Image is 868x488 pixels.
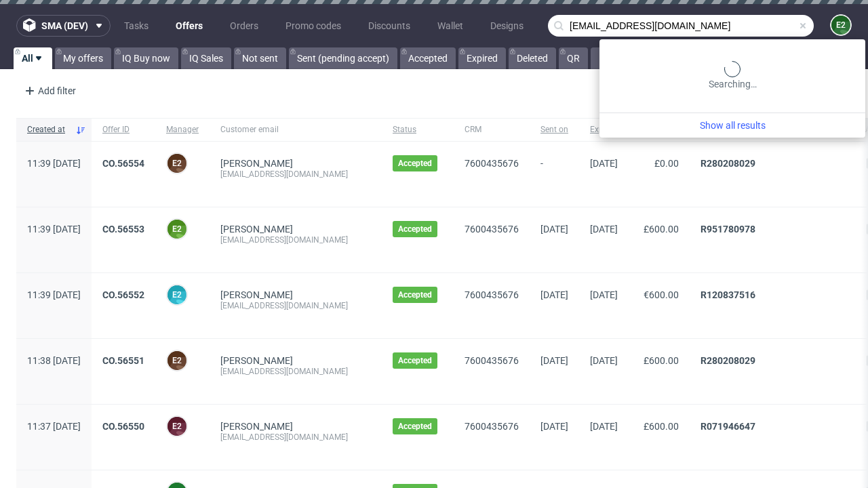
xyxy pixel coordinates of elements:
span: [DATE] [590,355,618,366]
span: 11:39 [DATE] [27,158,81,169]
span: [DATE] [540,289,568,300]
a: CO.56550 [102,421,144,432]
a: R951780978 [701,224,755,235]
span: £0.00 [654,158,679,169]
span: Manager [166,124,199,136]
span: Accepted [398,355,432,366]
button: sma (dev) [16,15,111,37]
span: Accepted [398,289,432,300]
span: [DATE] [590,421,618,432]
span: [DATE] [540,224,568,235]
span: Accepted [398,421,432,432]
div: Searching… [605,61,860,91]
div: [EMAIL_ADDRESS][DOMAIN_NAME] [220,432,371,443]
a: Designs [482,15,532,37]
figcaption: e2 [167,417,186,436]
a: CO.56553 [102,224,144,235]
figcaption: e2 [167,220,186,239]
span: Created at [27,124,70,136]
span: Customer email [220,124,371,136]
span: [DATE] [540,421,568,432]
a: Deleted [509,47,556,69]
figcaption: e2 [167,285,186,304]
span: €600.00 [644,289,679,300]
span: £600.00 [644,355,679,366]
a: CO.56554 [102,158,144,169]
a: IQ Sales [181,47,231,69]
a: R280208029 [701,158,755,169]
div: [EMAIL_ADDRESS][DOMAIN_NAME] [220,169,371,180]
span: sma (dev) [41,21,88,30]
span: 11:37 [DATE] [27,421,81,432]
a: [PERSON_NAME] [220,158,293,169]
a: 7600435676 [465,421,519,432]
span: Accepted [398,224,432,235]
span: Status [393,124,443,136]
a: Expired [458,47,506,69]
a: 7600435676 [465,355,519,366]
span: CRM [465,124,519,136]
span: Sent on [540,124,568,136]
a: My offers [55,47,111,69]
a: [PERSON_NAME] [220,224,293,235]
a: All [14,47,52,69]
a: R280208029 [701,355,755,366]
a: [PERSON_NAME] [220,421,293,432]
a: Tasks [116,15,157,37]
figcaption: e2 [167,351,186,370]
span: Expires [590,124,618,136]
a: [PERSON_NAME] [220,355,293,366]
a: [PERSON_NAME] [220,289,293,300]
span: [DATE] [590,224,618,235]
a: R120837516 [701,289,755,300]
a: Wallet [429,15,471,37]
a: CO.56551 [102,355,144,366]
span: Accepted [398,158,432,169]
a: Show all results [605,119,860,132]
a: Promo codes [277,15,349,37]
span: 11:39 [DATE] [27,224,81,235]
span: 11:39 [DATE] [27,289,81,300]
a: R071946647 [701,421,755,432]
a: Offers [167,15,211,37]
div: [EMAIL_ADDRESS][DOMAIN_NAME] [220,366,371,377]
a: 7600435676 [465,224,519,235]
a: 7600435676 [465,289,519,300]
a: Discounts [360,15,418,37]
figcaption: e2 [167,154,186,173]
span: [DATE] [590,289,618,300]
a: Orders [222,15,267,37]
div: [EMAIL_ADDRESS][DOMAIN_NAME] [220,300,371,311]
a: CO.56552 [102,289,144,300]
a: Accepted [400,47,456,69]
a: IQ Buy now [114,47,178,69]
span: 11:38 [DATE] [27,355,81,366]
span: [DATE] [590,158,618,169]
span: [DATE] [540,355,568,366]
figcaption: e2 [831,16,850,35]
div: [EMAIL_ADDRESS][DOMAIN_NAME] [220,235,371,245]
a: Users [542,15,583,37]
a: Sent (pending accept) [289,47,397,69]
a: 7600435676 [465,158,519,169]
span: Offer ID [102,124,144,136]
span: £600.00 [644,224,679,235]
span: £600.00 [644,421,679,432]
a: QR [559,47,588,69]
span: - [540,158,568,190]
a: Not sent [234,47,286,69]
div: Add filter [19,80,79,102]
